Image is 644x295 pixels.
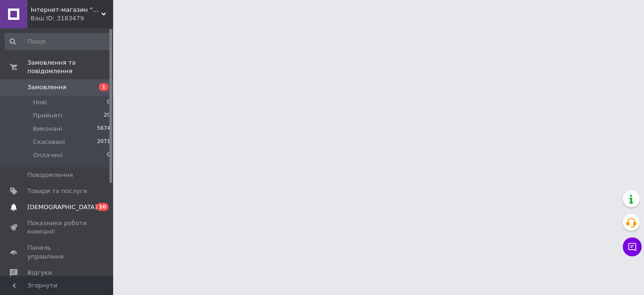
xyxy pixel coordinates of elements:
[27,203,97,211] span: [DEMOGRAPHIC_DATA]
[97,125,110,133] span: 5674
[33,151,63,160] span: Оплачені
[27,171,73,179] span: Повідомлення
[33,125,62,133] span: Виконані
[33,98,47,107] span: Нові
[33,138,65,146] span: Скасовані
[623,237,642,256] button: Чат з покупцем
[97,138,110,146] span: 2071
[31,6,101,14] span: Інтернет-магазин "Kvest"
[107,151,110,160] span: 0
[31,14,113,23] div: Ваш ID: 3183479
[27,219,87,236] span: Показники роботи компанії
[27,187,87,195] span: Товари та послуги
[5,33,111,50] input: Пошук
[104,111,110,120] span: 20
[27,269,52,277] span: Відгуки
[97,203,108,211] span: 10
[107,98,110,107] span: 0
[27,83,66,92] span: Замовлення
[99,83,108,91] span: 1
[27,244,87,261] span: Панель управління
[27,59,113,76] span: Замовлення та повідомлення
[33,111,62,120] span: Прийняті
